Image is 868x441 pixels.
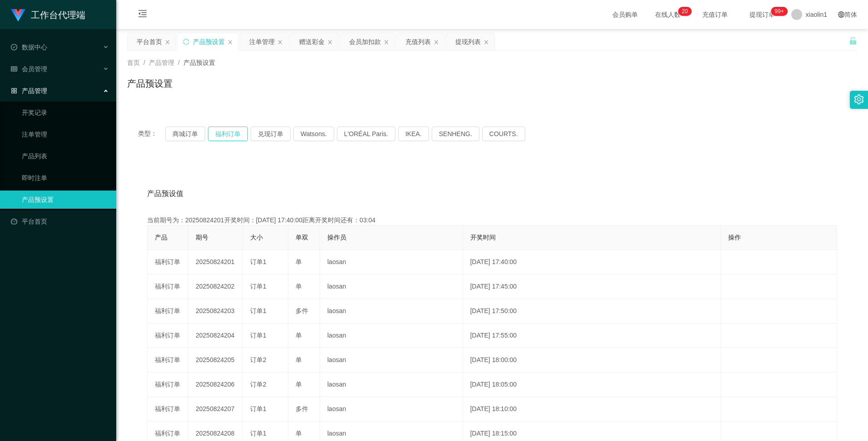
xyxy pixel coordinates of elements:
[188,372,243,397] td: 20250824206
[320,397,463,421] td: laosan
[250,258,266,265] span: 订单1
[11,88,17,94] i: 图标: appstore-o
[138,127,165,141] span: 类型：
[320,323,463,348] td: laosan
[651,11,685,18] span: 在线人数
[127,0,158,29] i: 图标: menu-fold
[320,372,463,397] td: laosan
[11,65,47,73] span: 会员管理
[398,127,429,141] button: IKEA.
[678,7,691,16] sup: 20
[11,212,109,230] a: 图标: dashboard平台首页
[320,299,463,323] td: laosan
[250,332,266,339] span: 订单1
[149,59,174,66] span: 产品管理
[320,274,463,299] td: laosan
[250,405,266,412] span: 订单1
[165,39,170,45] i: 图标: close
[183,39,189,45] i: 图标: sync
[148,323,188,348] td: 福利订单
[165,127,205,141] button: 商城订单
[277,39,283,45] i: 图标: close
[296,430,302,437] span: 单
[183,59,215,66] span: 产品预设置
[470,234,496,241] span: 开奖时间
[148,250,188,274] td: 福利订单
[296,381,302,388] span: 单
[320,250,463,274] td: laosan
[31,0,85,29] h1: 工作台代理端
[296,405,308,412] span: 多件
[193,33,225,50] div: 产品预设置
[22,169,109,187] a: 即时注单
[771,7,787,16] sup: 944
[148,372,188,397] td: 福利订单
[698,11,732,18] span: 充值订单
[11,44,47,51] span: 数据中心
[188,250,243,274] td: 20250824201
[250,356,266,363] span: 订单2
[251,127,291,141] button: 兑现订单
[188,299,243,323] td: 20250824203
[208,127,248,141] button: 福利订单
[349,33,381,50] div: 会员加扣款
[188,348,243,372] td: 20250824205
[250,307,266,314] span: 订单1
[178,59,180,66] span: /
[296,356,302,363] span: 单
[296,258,302,265] span: 单
[188,274,243,299] td: 20250824202
[405,33,431,50] div: 充值列表
[196,234,208,241] span: 期号
[463,250,721,274] td: [DATE] 17:40:00
[384,39,389,45] i: 图标: close
[148,274,188,299] td: 福利订单
[250,283,266,290] span: 订单1
[11,66,17,72] i: 图标: table
[463,397,721,421] td: [DATE] 18:10:00
[148,299,188,323] td: 福利订单
[11,44,17,50] i: 图标: check-circle-o
[849,37,857,45] i: 图标: unlock
[854,94,864,104] i: 图标: setting
[127,77,173,90] h1: 产品预设置
[22,103,109,122] a: 开奖记录
[463,323,721,348] td: [DATE] 17:55:00
[137,33,162,50] div: 平台首页
[249,33,275,50] div: 注单管理
[455,33,481,50] div: 提现列表
[463,348,721,372] td: [DATE] 18:00:00
[327,234,346,241] span: 操作员
[22,125,109,143] a: 注单管理
[463,274,721,299] td: [DATE] 17:45:00
[296,234,308,241] span: 单双
[148,348,188,372] td: 福利订单
[11,11,85,18] a: 工作台代理端
[463,299,721,323] td: [DATE] 17:50:00
[296,283,302,290] span: 单
[11,9,25,22] img: logo.9652507e.png
[148,397,188,421] td: 福利订单
[685,7,688,16] p: 0
[296,332,302,339] span: 单
[250,234,263,241] span: 大小
[147,188,183,199] span: 产品预设值
[127,59,140,66] span: 首页
[838,11,844,18] i: 图标: global
[337,127,395,141] button: L'ORÉAL Paris.
[227,39,233,45] i: 图标: close
[188,323,243,348] td: 20250824204
[327,39,333,45] i: 图标: close
[188,397,243,421] td: 20250824207
[682,7,685,16] p: 2
[22,191,109,209] a: 产品预设置
[463,372,721,397] td: [DATE] 18:05:00
[293,127,334,141] button: Watsons.
[483,39,489,45] i: 图标: close
[320,348,463,372] td: laosan
[745,11,779,18] span: 提现订单
[432,127,479,141] button: SENHENG.
[155,234,168,241] span: 产品
[22,147,109,165] a: 产品列表
[250,381,266,388] span: 订单2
